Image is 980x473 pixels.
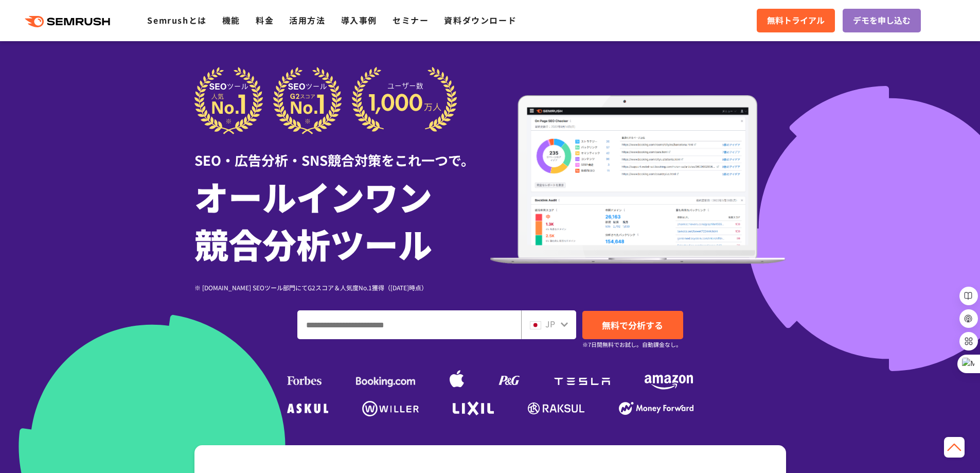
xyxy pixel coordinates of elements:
[194,134,490,170] div: SEO・広告分析・SNS競合対策をこれ一つで。
[767,14,825,27] span: 無料トライアル
[444,14,516,26] a: 資料ダウンロード
[194,172,490,267] h1: オールインワン 競合分析ツール
[757,9,835,32] a: 無料トライアル
[194,283,490,292] div: ※ [DOMAIN_NAME] SEOツール部門にてG2スコア＆人気度No.1獲得（[DATE]時点）
[222,14,240,26] a: 機能
[843,9,921,32] a: デモを申し込む
[393,14,429,26] a: セミナー
[545,318,555,330] span: JP
[289,14,325,26] a: 活用方法
[582,311,683,339] a: 無料で分析する
[298,311,521,339] input: ドメイン、キーワードまたはURLを入力してください
[147,14,206,26] a: Semrushとは
[853,14,911,27] span: デモを申し込む
[582,340,682,349] small: ※7日間無料でお試し。自動課金なし。
[341,14,377,26] a: 導入事例
[602,319,663,331] span: 無料で分析する
[256,14,274,26] a: 料金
